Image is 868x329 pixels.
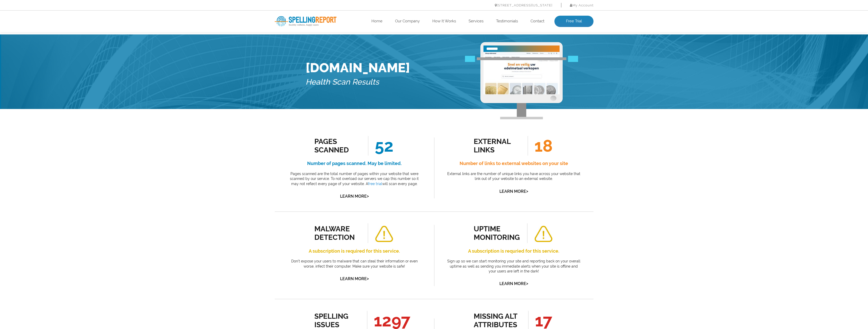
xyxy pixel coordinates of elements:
[499,281,528,286] a: Learn More>
[306,75,410,89] h5: Health Scan Results
[483,52,560,94] img: Free Website Analysis
[474,225,520,242] div: uptime monitoring
[474,312,520,329] div: missing alt attributes
[314,137,361,154] div: Pages Scanned
[526,188,528,195] span: >
[367,275,369,282] span: >
[465,56,578,62] img: Free Webiste Analysis
[528,136,553,156] span: 18
[368,182,382,186] a: free trial
[368,136,394,156] span: 52
[286,159,423,168] h4: Number of pages scanned. May be limited.
[314,225,361,242] div: malware detection
[340,194,369,199] a: Learn More>
[526,280,528,287] span: >
[374,226,394,242] img: alert
[446,171,582,181] p: External links are the number of unique links you have across your website that link out of your ...
[446,259,582,274] p: Sign up so we can start monitoring your site and reporting back on your overall uptime as well as...
[340,276,369,281] a: Learn More>
[480,42,563,119] img: Free Webiste Analysis
[534,226,553,242] img: alert
[286,171,423,187] p: Pages scanned are the total number of pages within your website that were scanned by our service....
[306,60,410,75] h1: [DOMAIN_NAME]
[446,159,582,168] h4: Number of links to external websites on your site
[367,193,369,200] span: >
[286,259,423,269] p: Don’t expose your users to malware that can steal their information or even worse, infect their c...
[286,247,423,255] h4: A subscription is required for this service.
[474,137,520,154] div: external links
[314,312,361,329] div: spelling issues
[499,189,528,194] a: Learn More>
[446,247,582,255] h4: A subscription is requried for this service.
